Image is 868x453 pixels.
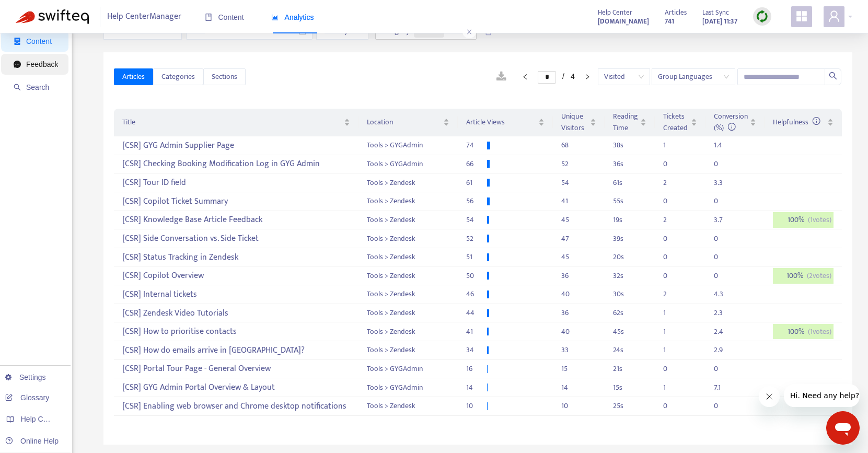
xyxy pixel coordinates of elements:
div: 0 [714,158,735,170]
li: Previous Page [517,71,534,83]
div: 0 [663,158,684,170]
button: right [579,71,596,83]
div: 4.3 [714,288,735,300]
div: 0 [663,363,684,375]
div: 56 [466,195,487,207]
div: [CSR] Copilot Ticket Summary [122,193,350,210]
span: Categories [161,71,195,83]
div: 16 [466,363,487,375]
div: 0 [663,195,684,207]
span: area-chart [271,14,279,21]
button: Sections [203,68,246,85]
div: 10 [561,400,596,412]
span: close [462,26,476,38]
td: Tools > Zendesk [358,304,458,323]
iframe: Button to launch messaging window [826,411,860,445]
th: Location [358,109,458,136]
span: Reading Time [613,111,638,134]
div: 47 [561,233,596,245]
li: 3/4 [538,71,575,83]
div: 0 [663,270,684,282]
div: 40 [561,288,596,300]
div: 36 [561,307,596,319]
div: 1 [663,140,684,151]
td: Tools > GYGAdmin [358,378,458,397]
div: 0 [714,400,735,412]
span: Articles [122,71,145,83]
span: ( 2 votes) [807,270,831,282]
strong: [DATE] 11:37 [702,16,737,27]
th: Title [114,109,358,136]
span: Title [122,117,342,128]
div: [CSR] Portal Tour Page - General Overview [122,361,350,378]
div: 14 [466,382,487,393]
div: [CSR] Checking Booking Modification Log in GYG Admin [122,156,350,173]
span: Sections [212,71,237,83]
th: Article Views [458,109,553,136]
li: Next Page [579,71,596,83]
div: 19 s [613,214,646,226]
div: 45 [561,214,596,226]
span: ( 1 votes) [808,326,831,338]
div: 30 s [613,288,646,300]
strong: [DOMAIN_NAME] [598,16,649,27]
span: Tickets Created [663,111,689,134]
td: Tools > Zendesk [358,248,458,267]
span: right [584,74,591,80]
iframe: Close message [759,386,780,407]
div: 2.4 [714,326,735,338]
div: 24 s [613,344,646,356]
div: 0 [714,363,735,375]
iframe: Message from company [784,384,860,407]
span: container [14,38,21,45]
div: [CSR] Tour ID field [122,174,350,191]
div: 50 [466,270,487,282]
div: 100 % [773,324,834,340]
div: 20 s [613,251,646,263]
div: 7.1 [714,382,735,393]
span: / [562,72,564,80]
div: 34 [466,344,487,356]
div: 15 [561,363,596,375]
a: Glossary [5,393,49,402]
button: Categories [153,68,203,85]
div: 25 s [613,400,646,412]
div: 0 [714,270,735,282]
td: Tools > Zendesk [358,192,458,211]
div: [CSR] GYG Admin Portal Overview & Layout [122,379,350,396]
span: Articles [665,7,687,18]
td: Tools > Zendesk [358,341,458,360]
div: 54 [561,177,596,189]
div: 68 [561,140,596,151]
div: 36 [561,270,596,282]
span: Helpfulness [773,116,820,128]
div: 52 [561,158,596,170]
div: 62 s [613,307,646,319]
div: 61 s [613,177,646,189]
div: 55 s [613,195,646,207]
div: [CSR] Internal tickets [122,286,350,303]
td: Tools > Zendesk [358,211,458,230]
div: 10 [466,400,487,412]
div: 0 [663,233,684,245]
span: Conversion (%) [714,110,748,134]
div: 100 % [773,212,834,228]
div: 39 s [613,233,646,245]
div: 61 [466,177,487,189]
span: appstore [795,10,808,22]
div: 0 [663,251,684,263]
span: Analytics [271,13,314,21]
a: Online Help [5,437,59,445]
span: Content [205,13,244,21]
span: book [205,14,212,21]
span: Help Center [598,7,632,18]
div: [CSR] Side Conversation vs. Side Ticket [122,230,350,247]
th: Unique Visitors [553,109,605,136]
div: 32 s [613,270,646,282]
div: 2 [663,288,684,300]
div: 1.4 [714,140,735,151]
div: 44 [466,307,487,319]
span: Last Sync [702,7,729,18]
span: Article Views [466,117,536,128]
span: search [14,84,21,91]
